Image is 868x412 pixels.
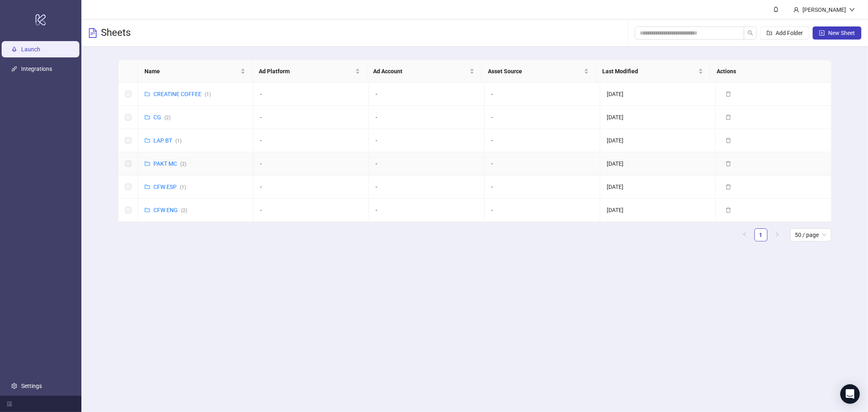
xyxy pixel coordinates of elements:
td: - [369,175,485,199]
th: Last Modified [596,60,710,83]
th: Ad Account [367,60,481,83]
span: ( 1 ) [205,92,211,97]
td: - [254,175,369,199]
td: - [369,129,485,152]
a: Settings [21,383,42,389]
button: Add Folder [760,26,809,39]
td: - [254,199,369,222]
span: search [748,30,753,36]
span: left [742,232,747,237]
td: - [369,199,485,222]
a: CREATINE COFFEE(1) [153,91,211,97]
a: LAP BT(1) [153,137,181,144]
td: [DATE] [600,83,716,106]
span: Add Folder [776,30,803,36]
span: right [775,232,780,237]
a: PAKT MC(2) [153,160,186,167]
td: - [369,106,485,129]
td: - [254,106,369,129]
td: - [254,152,369,175]
span: user [794,7,799,13]
th: Asset Source [481,60,596,83]
span: Asset Source [488,67,582,76]
span: ( 2 ) [164,115,171,121]
td: [DATE] [600,199,716,222]
span: Ad Platform [259,67,353,76]
td: - [369,152,485,175]
td: - [485,83,600,106]
td: [DATE] [600,106,716,129]
td: - [485,152,600,175]
span: menu-fold [7,401,12,407]
a: CFW ESP(1) [153,184,186,190]
th: Actions [710,60,824,83]
td: - [485,106,600,129]
span: ( 1 ) [175,138,181,144]
span: delete [726,114,731,120]
span: delete [726,138,731,143]
th: Name [138,60,252,83]
li: 1 [754,228,767,241]
span: delete [726,161,731,167]
td: - [485,175,600,199]
span: plus-square [819,30,825,36]
span: bell [773,7,779,12]
span: Name [144,67,239,76]
span: folder [144,207,150,213]
td: - [369,83,485,106]
li: Previous Page [738,228,751,241]
span: delete [726,91,731,97]
span: ( 1 ) [180,184,186,190]
td: [DATE] [600,175,716,199]
span: folder [144,114,150,120]
button: New Sheet [813,26,861,39]
span: Ad Account [374,67,468,76]
th: Ad Platform [252,60,367,83]
span: delete [726,207,731,213]
a: Integrations [21,66,52,72]
span: ( 2 ) [181,208,187,213]
td: - [254,129,369,152]
span: folder-add [767,30,772,36]
a: CFW ENG(2) [153,207,187,213]
td: - [485,129,600,152]
span: folder [144,138,150,143]
span: file-text [88,28,98,38]
span: folder [144,184,150,190]
span: folder [144,161,150,167]
span: 50 / page [795,229,826,241]
td: [DATE] [600,152,716,175]
span: down [849,7,855,13]
span: New Sheet [828,30,855,36]
button: left [738,228,751,241]
h3: Sheets [101,26,131,39]
span: Last Modified [602,67,697,76]
td: - [485,199,600,222]
span: ( 2 ) [180,161,186,167]
button: right [771,228,784,241]
div: Open Intercom Messenger [840,384,860,404]
span: folder [144,91,150,97]
a: Launch [21,46,40,53]
a: 1 [755,229,767,241]
li: Next Page [771,228,784,241]
td: - [254,83,369,106]
div: Page Size [790,228,831,241]
a: CG(2) [153,114,171,121]
span: delete [726,184,731,190]
div: [PERSON_NAME] [799,5,849,14]
td: [DATE] [600,129,716,152]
